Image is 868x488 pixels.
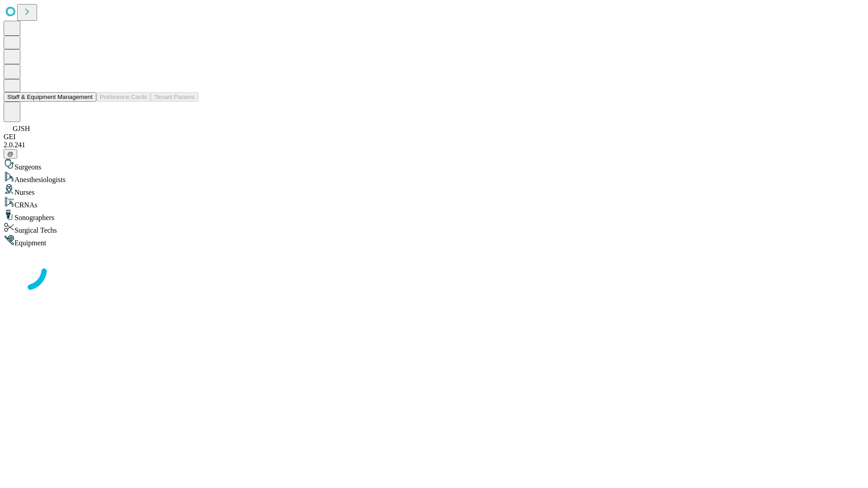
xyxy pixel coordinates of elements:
[4,149,17,159] button: @
[151,92,198,102] button: Tenant Params
[4,184,864,197] div: Nurses
[4,197,864,209] div: CRNAs
[4,171,864,184] div: Anesthesiologists
[4,141,864,149] div: 2.0.241
[4,159,864,171] div: Surgeons
[4,235,864,247] div: Equipment
[4,92,96,102] button: Staff & Equipment Management
[4,209,864,222] div: Sonographers
[4,222,864,235] div: Surgical Techs
[13,125,30,132] span: GJSH
[96,92,151,102] button: Preference Cards
[4,133,864,141] div: GEI
[7,150,14,157] span: @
